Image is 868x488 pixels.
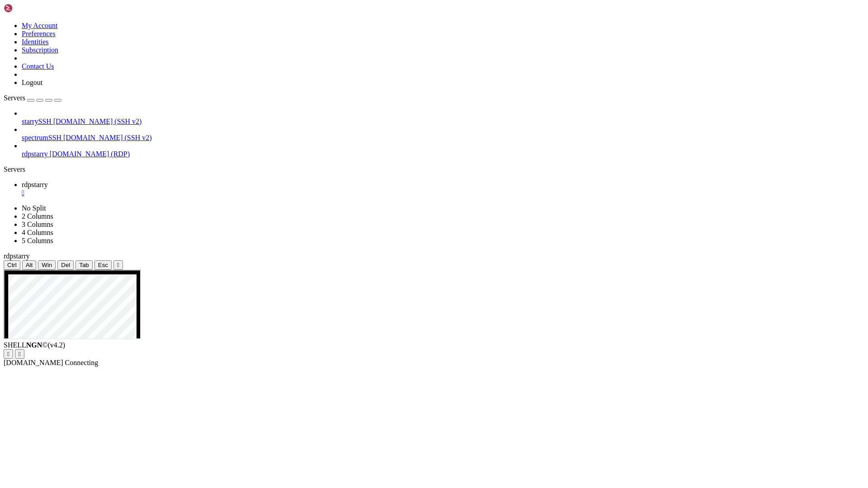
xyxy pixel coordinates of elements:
a: 2 Columns [22,212,53,220]
img: Shellngn [4,4,56,13]
a: Subscription [22,46,58,54]
a: My Account [22,22,58,29]
span: rdpstarry [22,150,48,158]
a: Preferences [22,30,56,38]
li: spectrumSSH [DOMAIN_NAME] (SSH v2) [22,126,864,142]
button:  [4,349,13,359]
span: Win [42,262,52,268]
span: Connecting [65,359,99,366]
a: rdpstarry [22,181,864,197]
span: 4.2.0 [48,341,66,349]
a: Identities [22,38,49,46]
span: SHELL © [4,341,65,349]
button:  [15,349,24,359]
button: Win [38,260,56,270]
a: Servers [4,94,61,102]
span: Servers [4,94,25,102]
span: Esc [98,262,108,268]
a:  [22,189,864,197]
li: rdpstarry [DOMAIN_NAME] (RDP) [22,142,864,158]
button: Tab [75,260,93,270]
div:  [7,351,9,357]
span: rdpstarry [4,252,30,260]
a: rdpstarry [DOMAIN_NAME] (RDP) [22,150,864,158]
span: Del [61,262,70,268]
span: [DOMAIN_NAME] (SSH v2) [63,134,152,141]
a: 3 Columns [22,221,53,228]
li: starrySSH [DOMAIN_NAME] (SSH v2) [22,109,864,126]
div:  [19,351,21,357]
span: Alt [26,262,33,268]
span: [DOMAIN_NAME] [4,359,63,366]
span: [DOMAIN_NAME] (RDP) [50,150,130,158]
button: Del [57,260,74,270]
a: spectrumSSH [DOMAIN_NAME] (SSH v2) [22,134,864,142]
span: Tab [79,262,89,268]
span: rdpstarry [22,181,48,188]
div:  [117,262,119,268]
a: Contact Us [22,62,54,70]
a: starrySSH [DOMAIN_NAME] (SSH v2) [22,117,864,126]
span: Ctrl [7,262,17,268]
span: starrySSH [22,117,52,125]
b: NGN [26,341,42,349]
a: Logout [22,79,42,86]
span: [DOMAIN_NAME] (SSH v2) [53,117,142,125]
div: Servers [4,165,864,174]
button: Esc [94,260,112,270]
a: No Split [22,204,46,212]
button: Alt [22,260,37,270]
a: 5 Columns [22,237,53,244]
a: 4 Columns [22,229,53,236]
button:  [113,260,123,270]
button: Ctrl [4,260,20,270]
span: spectrumSSH [22,134,61,141]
